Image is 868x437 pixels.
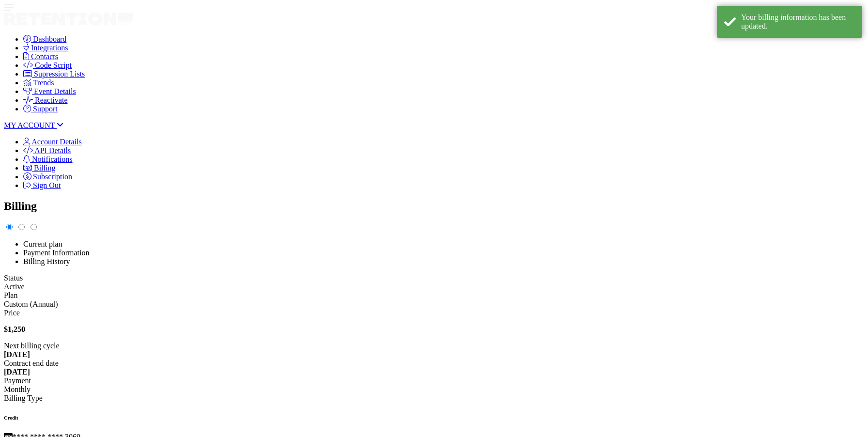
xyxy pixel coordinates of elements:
span: API Details [34,146,71,155]
span: Event Details [34,87,76,95]
a: MY ACCOUNT [4,121,63,129]
h2: Billing [4,200,864,213]
a: Support [23,105,58,113]
label: Billing History [23,257,70,265]
div: Payment [4,376,864,385]
strong: [DATE] [4,368,30,376]
span: MY ACCOUNT [4,121,55,129]
a: Notifications [23,155,73,163]
span: Account Details [31,138,82,146]
a: Trends [23,78,54,87]
a: Contacts [23,52,58,61]
div: Billing Type [4,394,864,403]
a: Reactivate [23,96,68,104]
div: Status [4,274,864,282]
div: Price [4,309,864,317]
span: Billing [34,164,55,172]
span: Notifications [32,155,73,163]
div: Monthly [4,385,864,394]
span: Contacts [31,52,58,61]
a: Dashboard [23,35,66,43]
div: Custom (Annual) [4,300,864,309]
a: Integrations [23,44,68,52]
span: Code Script [35,61,72,69]
div: Plan [4,291,864,300]
a: Code Script [23,61,72,69]
a: Supression Lists [23,70,85,78]
span: Integrations [31,44,68,52]
a: Account Details [23,138,82,146]
label: Payment Information [23,249,89,257]
span: Reactivate [35,96,68,104]
div: Next billing cycle [4,342,864,350]
strong: $1,250 [4,325,25,333]
a: API Details [23,146,71,155]
a: Event Details [23,87,76,95]
a: Sign Out [23,181,61,189]
span: Support [33,105,58,113]
span: Trends [33,78,54,87]
h6: Credit [4,415,864,421]
label: Current plan [23,240,62,248]
span: Supression Lists [34,70,85,78]
strong: [DATE] [4,350,30,359]
span: Dashboard [33,35,66,43]
a: Billing [23,164,55,172]
span: Sign Out [33,181,61,189]
div: Your billing information has been updated. [741,13,855,31]
span: Subscription [33,172,72,181]
div: Contract end date [4,359,864,368]
a: Subscription [23,172,72,181]
span: Active [4,282,25,291]
img: Retention.com [4,13,133,25]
